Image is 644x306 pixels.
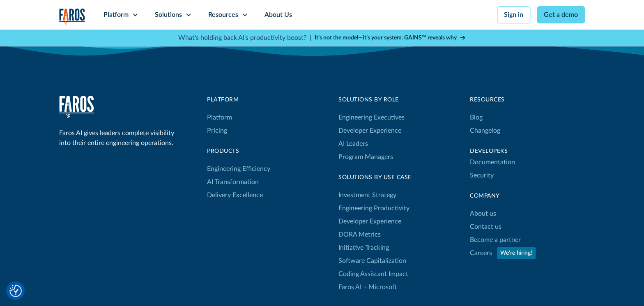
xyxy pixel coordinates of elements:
[470,147,585,156] div: Developers
[338,111,405,124] a: Engineering Executives
[338,215,401,228] a: Developer Experience
[338,241,389,254] a: Initiative Tracking
[338,254,406,267] a: Software Capitalization
[500,249,532,258] div: We're hiring!
[59,128,178,148] div: Faros AI gives leaders complete visibility into their entire engineering operations.
[207,124,227,137] a: Pricing
[155,10,182,20] div: Solutions
[207,175,259,189] a: AI Transformation
[338,281,397,294] a: Faros AI + Microsoft
[207,147,270,156] div: products
[9,285,22,297] img: Revisit consent button
[470,111,483,124] a: Blog
[338,202,409,215] a: Engineering Productivity
[207,111,232,124] a: Platform
[59,96,94,118] img: Faros Logo White
[59,8,85,25] a: home
[338,137,368,150] a: AI Leaders
[338,173,412,182] div: Solutions By Use Case
[470,192,585,200] div: Company
[315,35,457,41] strong: It’s not the model—it’s your system. GAINS™ reveals why
[470,96,585,104] div: Resources
[103,10,129,20] div: Platform
[338,267,408,281] a: Coding Assistant Impact
[497,6,530,23] a: Sign in
[470,246,492,260] a: Careers
[470,156,515,169] a: Documentation
[207,162,270,175] a: Engineering Efficiency
[178,33,311,43] p: What's holding back AI's productivity boost? |
[59,8,85,25] img: Logo of the analytics and reporting company Faros.
[470,220,501,233] a: Contact us
[315,34,466,42] a: It’s not the model—it’s your system. GAINS™ reveals why
[338,150,405,163] a: Program Managers
[9,285,22,297] button: Cookie Settings
[338,96,405,104] div: Solutions by Role
[338,189,396,202] a: Investment Strategy
[470,233,521,246] a: Become a partner
[338,124,401,137] a: Developer Experience
[59,96,94,118] a: home
[470,207,496,220] a: About us
[470,169,494,182] a: Security
[207,189,263,202] a: Delivery Excellence
[338,228,381,241] a: DORA Metrics
[537,6,585,23] a: Get a demo
[207,96,270,104] div: Platform
[208,10,238,20] div: Resources
[470,124,500,137] a: Changelog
